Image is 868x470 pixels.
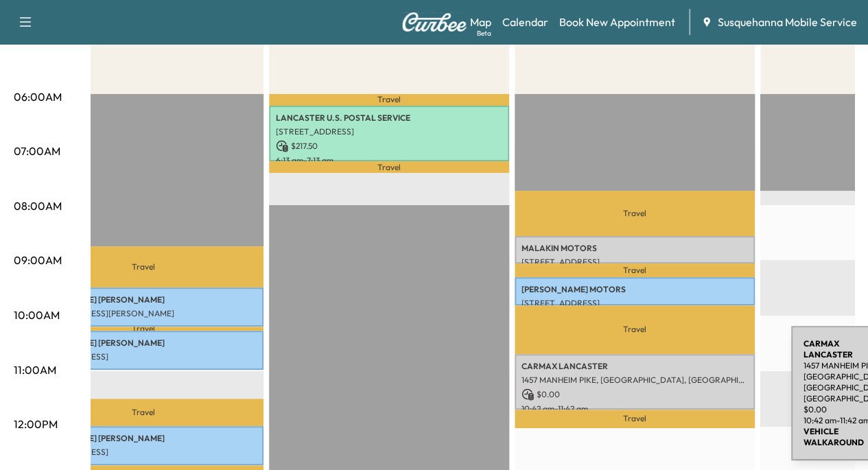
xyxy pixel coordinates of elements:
[515,410,755,428] p: Travel
[14,198,62,214] p: 08:00AM
[521,375,748,386] p: 1457 MANHEIM PIKE, [GEOGRAPHIC_DATA], [GEOGRAPHIC_DATA], [GEOGRAPHIC_DATA]
[30,294,257,305] p: [PERSON_NAME] [PERSON_NAME]
[515,305,755,354] p: Travel
[276,155,502,166] p: 6:13 am - 7:13 am
[276,140,502,152] p: $ 217.50
[276,126,502,137] p: [STREET_ADDRESS]
[23,246,263,288] p: Travel
[23,399,263,426] p: Travel
[276,113,502,124] p: LANCASTER U.S. POSTAL SERVICE
[30,351,257,362] p: [STREET_ADDRESS]
[30,322,257,334] p: $ 150.00
[30,433,257,444] p: [PERSON_NAME] [PERSON_NAME]
[515,263,755,277] p: Travel
[14,416,58,432] p: 12:00PM
[718,14,857,30] span: Susquehanna Mobile Service
[14,89,62,105] p: 06:00AM
[14,143,60,159] p: 07:00AM
[521,284,748,295] p: [PERSON_NAME] MOTORS
[14,307,60,323] p: 10:00AM
[23,327,263,331] p: Travel
[502,14,548,30] a: Calendar
[477,28,491,38] div: Beta
[521,388,748,401] p: $ 0.00
[30,308,257,319] p: [STREET_ADDRESS][PERSON_NAME]
[269,161,509,173] p: Travel
[30,338,257,349] p: [PERSON_NAME] [PERSON_NAME]
[521,243,748,254] p: MALAKIN MOTORS
[515,191,755,236] p: Travel
[470,14,491,30] a: MapBeta
[521,257,748,268] p: [STREET_ADDRESS]
[14,252,62,268] p: 09:00AM
[269,94,509,106] p: Travel
[521,403,748,414] p: 10:42 am - 11:42 am
[30,447,257,458] p: [STREET_ADDRESS]
[14,362,56,378] p: 11:00AM
[521,361,748,372] p: CARMAX LANCASTER
[559,14,675,30] a: Book New Appointment
[521,298,748,309] p: [STREET_ADDRESS]
[30,365,257,377] p: $ 150.00
[401,12,467,32] img: Curbee Logo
